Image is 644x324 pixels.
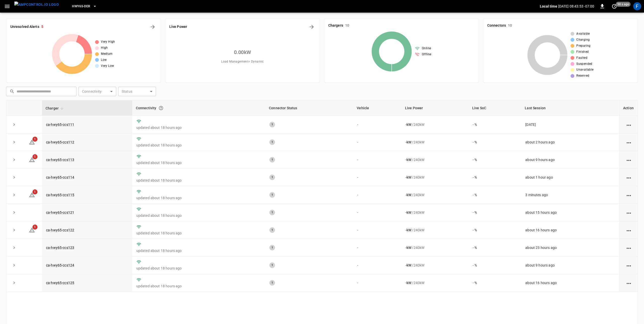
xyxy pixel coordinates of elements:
[521,186,619,204] td: 3 minutes ago
[401,100,469,116] th: Live Power
[406,245,465,250] div: / 240 kW
[406,192,411,197] p: - kW
[626,280,632,285] div: action cell options
[626,122,632,127] div: action cell options
[626,175,632,180] div: action cell options
[32,137,37,142] span: 1
[353,221,401,239] td: -
[406,157,465,162] div: / 240 kW
[136,266,261,271] p: updated about 18 hours ago
[32,189,37,194] span: 1
[156,103,166,113] button: Connection between the charger and our software.
[353,133,401,151] td: -
[29,157,35,161] a: 1
[406,175,465,180] div: / 240 kW
[406,175,411,180] p: - kW
[136,143,261,148] p: updated about 18 hours ago
[136,160,261,165] p: updated about 18 hours ago
[469,274,521,292] td: - %
[46,158,74,162] a: ca-hwy65-ccs113
[469,256,521,274] td: - %
[10,174,18,181] button: expand row
[626,245,632,250] div: action cell options
[265,100,353,116] th: Connector Status
[406,263,411,268] p: - kW
[269,157,275,163] div: 1
[353,116,401,133] td: -
[46,123,74,127] a: ca-hwy65-ccs111
[46,140,74,144] a: ca-hwy65-ccs112
[136,284,261,289] p: updated about 18 hours ago
[576,67,593,72] span: Unavailable
[101,39,115,44] span: Very High
[29,193,35,197] a: 1
[521,116,619,133] td: [DATE]
[10,191,18,199] button: expand row
[269,280,275,286] div: 1
[406,210,411,215] p: - kW
[406,245,411,250] p: - kW
[101,51,112,57] span: Medium
[10,138,18,146] button: expand row
[469,133,521,151] td: - %
[406,122,465,127] div: / 240 kW
[626,263,632,268] div: action cell options
[169,24,187,30] h6: Live Power
[521,133,619,151] td: about 2 hours ago
[353,100,401,116] th: Vehicle
[422,46,431,51] span: Online
[508,23,512,28] h6: 10
[10,121,18,128] button: expand row
[406,228,465,233] div: / 240 kW
[626,192,632,197] div: action cell options
[576,49,589,55] span: Finished
[269,245,275,250] div: 1
[269,210,275,215] div: 1
[521,204,619,221] td: about 15 hours ago
[576,37,590,42] span: Charging
[469,100,521,116] th: Live SoC
[558,4,594,9] p: [DATE] 08:43:53 -07:00
[406,228,411,233] p: - kW
[610,2,618,10] button: set refresh interval
[353,186,401,204] td: -
[576,73,589,78] span: Reserved
[46,193,74,197] a: ca-hwy65-ccs115
[32,154,37,159] span: 1
[269,175,275,180] div: 1
[136,125,261,130] p: updated about 18 hours ago
[269,192,275,198] div: 1
[353,169,401,186] td: -
[29,228,35,232] a: 1
[46,105,65,111] span: Charger
[487,23,506,28] h6: Connectors
[469,169,521,186] td: - %
[10,24,39,30] h6: Unresolved Alerts
[10,156,18,164] button: expand row
[136,103,262,113] div: Connectivity
[353,256,401,274] td: -
[101,58,107,63] span: Low
[616,2,631,7] span: 50 s ago
[221,59,264,64] span: Load Management = Dynamic
[10,261,18,269] button: expand row
[46,281,74,285] a: ca-hwy65-ccs125
[406,140,411,145] p: - kW
[406,280,411,285] p: - kW
[422,52,431,57] span: Offline
[406,263,465,268] div: / 240 kW
[619,100,638,116] th: Action
[269,262,275,268] div: 1
[234,48,251,56] h6: 0.00 kW
[521,100,619,116] th: Last Session
[469,186,521,204] td: - %
[626,140,632,145] div: action cell options
[406,157,411,162] p: - kW
[576,56,587,61] span: Faulted
[406,280,465,285] div: / 240 kW
[406,122,411,127] p: - kW
[72,4,90,9] span: HWY65-DER
[269,139,275,145] div: 1
[136,248,261,253] p: updated about 18 hours ago
[41,24,43,30] h6: 5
